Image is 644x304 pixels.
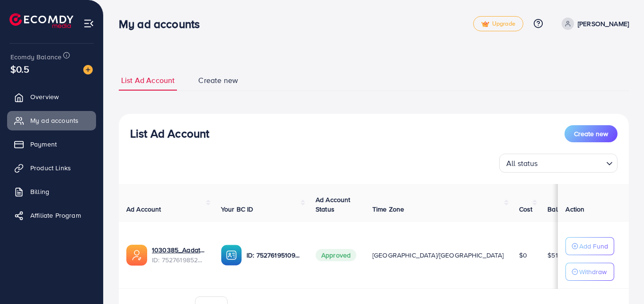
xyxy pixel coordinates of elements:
[83,18,94,29] img: menu
[541,155,602,170] input: Search for option
[152,245,206,265] div: <span class='underline'>1030385_Aadat_1752660580090</span></br>7527619852446531601
[481,20,515,28] span: Upgrade
[126,204,161,214] span: Ad Account
[558,18,629,30] a: [PERSON_NAME]
[7,87,96,106] a: Overview
[481,21,489,28] img: tick
[30,163,71,173] span: Product Links
[7,182,96,201] a: Billing
[152,245,206,255] a: 1030385_Aadat_1752660580090
[372,250,504,260] span: [GEOGRAPHIC_DATA]/[GEOGRAPHIC_DATA]
[10,52,62,62] span: Ecomdy Balance
[198,75,238,86] span: Create new
[579,266,607,277] p: Withdraw
[519,204,533,214] span: Cost
[247,249,300,261] p: ID: 7527619510925393921
[130,127,209,140] h3: List Ad Account
[504,157,540,170] span: All status
[30,139,57,149] span: Payment
[604,261,637,297] iframe: Chat
[126,245,147,266] img: ic-ads-acc.e4c84228.svg
[473,16,523,31] a: tickUpgrade
[547,250,557,260] span: $51
[9,13,73,28] img: logo
[10,62,30,76] span: $0.5
[579,240,608,252] p: Add Fund
[7,135,96,154] a: Payment
[372,204,404,214] span: Time Zone
[152,255,206,265] span: ID: 7527619852446531601
[519,250,527,260] span: $0
[30,187,49,196] span: Billing
[574,129,608,138] span: Create new
[121,75,175,86] span: List Ad Account
[30,116,79,125] span: My ad accounts
[316,249,356,261] span: Approved
[119,17,207,31] h3: My ad accounts
[221,204,254,214] span: Your BC ID
[565,263,614,281] button: Withdraw
[30,211,81,220] span: Affiliate Program
[7,158,96,177] a: Product Links
[547,204,573,214] span: Balance
[578,18,629,29] p: [PERSON_NAME]
[7,206,96,225] a: Affiliate Program
[316,195,351,214] span: Ad Account Status
[499,154,618,173] div: Search for option
[7,111,96,130] a: My ad accounts
[565,204,584,214] span: Action
[565,125,618,142] button: Create new
[221,245,242,266] img: ic-ba-acc.ded83a64.svg
[83,65,93,74] img: image
[565,237,614,255] button: Add Fund
[30,92,59,101] span: Overview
